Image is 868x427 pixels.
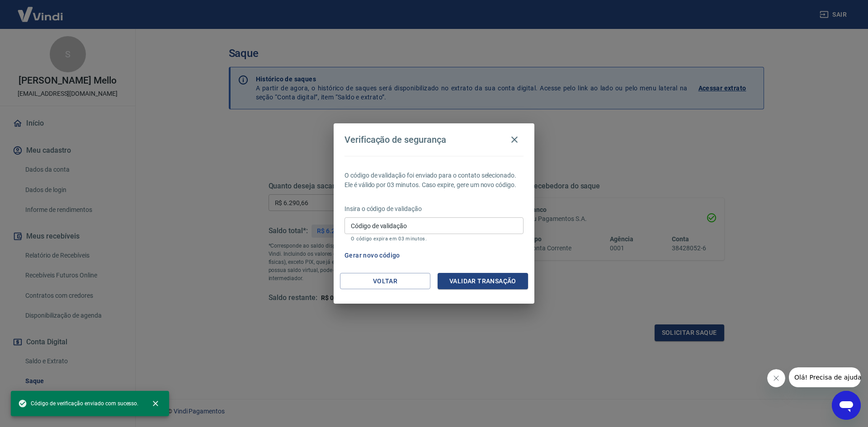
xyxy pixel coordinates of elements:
iframe: Mensagem da empresa [789,367,861,387]
iframe: Fechar mensagem [767,369,785,387]
iframe: Botão para abrir a janela de mensagens [832,391,861,420]
button: close [146,394,165,413]
h4: Verificação de segurança [344,134,446,145]
p: O código de validação foi enviado para o contato selecionado. Ele é válido por 03 minutos. Caso e... [344,171,524,190]
button: Voltar [340,273,430,290]
button: Gerar novo código [341,247,404,264]
p: Insira o código de validação [344,204,524,214]
button: Validar transação [438,273,528,290]
p: O código expira em 03 minutos. [351,236,517,242]
span: Olá! Precisa de ajuda? [5,6,76,14]
span: Código de verificação enviado com sucesso. [18,399,138,408]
